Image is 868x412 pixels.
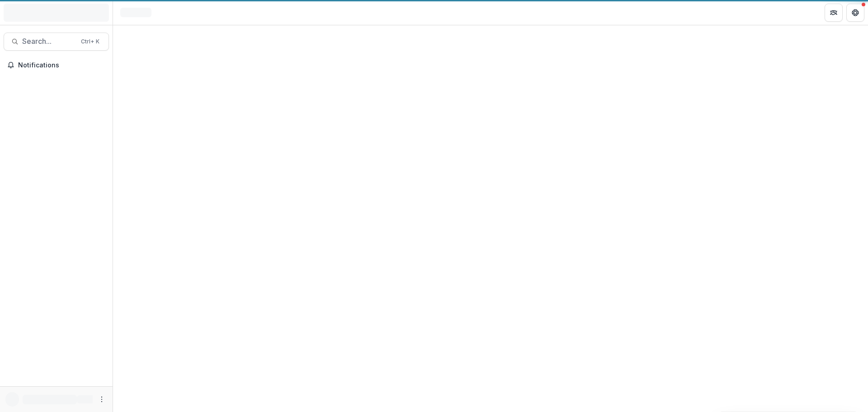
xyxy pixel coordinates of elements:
[4,58,109,72] button: Notifications
[4,33,109,51] button: Search...
[79,37,101,47] div: Ctrl + K
[117,6,155,19] nav: breadcrumb
[22,37,75,46] span: Search...
[825,4,843,22] button: Partners
[96,394,107,405] button: More
[846,4,864,22] button: Get Help
[18,62,105,69] span: Notifications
